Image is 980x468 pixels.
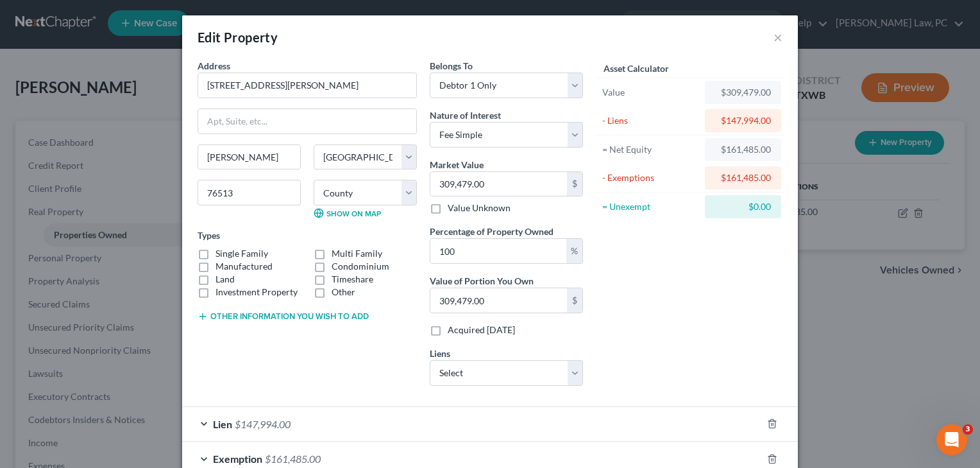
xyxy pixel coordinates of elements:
[715,86,771,99] div: $309,479.00
[566,239,582,263] div: %
[198,60,230,71] span: Address
[448,324,515,336] label: Acquired [DATE]
[715,114,771,127] div: $147,994.00
[332,286,355,299] label: Other
[430,158,484,171] label: Market Value
[430,225,553,238] label: Percentage of Property Owned
[198,311,369,322] button: Other information you wish to add
[567,288,582,313] div: $
[602,200,699,213] div: = Unexempt
[936,424,967,455] iframe: Intercom live chat
[215,273,235,286] label: Land
[215,247,268,260] label: Single Family
[198,73,416,98] input: Enter address...
[430,60,473,71] span: Belongs To
[773,30,782,45] button: ×
[715,171,771,184] div: $161,485.00
[213,453,262,465] span: Exemption
[602,86,699,99] div: Value
[332,273,373,286] label: Timeshare
[715,143,771,156] div: $161,485.00
[715,200,771,213] div: $0.00
[215,260,273,273] label: Manufactured
[198,145,300,169] input: Enter city...
[430,172,567,196] input: 0.00
[604,62,669,75] label: Asset Calculator
[963,424,973,435] span: 3
[332,260,389,273] label: Condominium
[602,143,699,156] div: = Net Equity
[602,171,699,184] div: - Exemptions
[448,202,511,214] label: Value Unknown
[314,208,381,218] a: Show on Map
[198,109,416,134] input: Apt, Suite, etc...
[265,453,321,465] span: $161,485.00
[198,180,301,205] input: Enter zip...
[332,247,382,260] label: Multi Family
[567,172,582,196] div: $
[430,108,501,122] label: Nature of Interest
[198,28,278,46] div: Edit Property
[602,114,699,127] div: - Liens
[430,347,450,360] label: Liens
[430,239,566,263] input: 0.00
[215,286,298,299] label: Investment Property
[198,229,220,242] label: Types
[430,274,534,288] label: Value of Portion You Own
[430,288,567,313] input: 0.00
[235,418,291,430] span: $147,994.00
[213,418,232,430] span: Lien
